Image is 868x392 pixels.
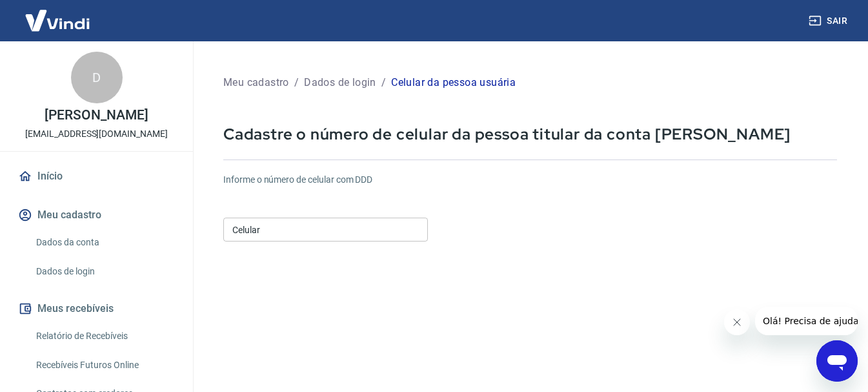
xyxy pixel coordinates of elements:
[391,75,516,90] p: Celular da pessoa usuária
[15,294,177,323] button: Meus recebíveis
[15,1,99,40] img: Vindi
[45,108,148,122] p: [PERSON_NAME]
[806,9,853,33] button: Sair
[25,127,168,141] p: [EMAIL_ADDRESS][DOMAIN_NAME]
[31,258,177,285] a: Dados de login
[294,75,299,90] p: /
[724,309,750,335] iframe: Fechar mensagem
[223,124,837,144] p: Cadastre o número de celular da pessoa titular da conta [PERSON_NAME]
[71,52,123,103] div: D
[223,173,837,187] h6: Informe o número de celular com DDD
[755,307,858,335] iframe: Mensagem da empresa
[15,162,177,191] a: Início
[15,201,177,229] button: Meu cadastro
[816,340,858,382] iframe: Botão para abrir a janela de mensagens
[31,229,177,256] a: Dados da conta
[304,75,376,90] p: Dados de login
[31,352,177,378] a: Recebíveis Futuros Online
[381,75,386,90] p: /
[8,9,108,19] span: Olá! Precisa de ajuda?
[31,323,177,349] a: Relatório de Recebíveis
[223,75,289,90] p: Meu cadastro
